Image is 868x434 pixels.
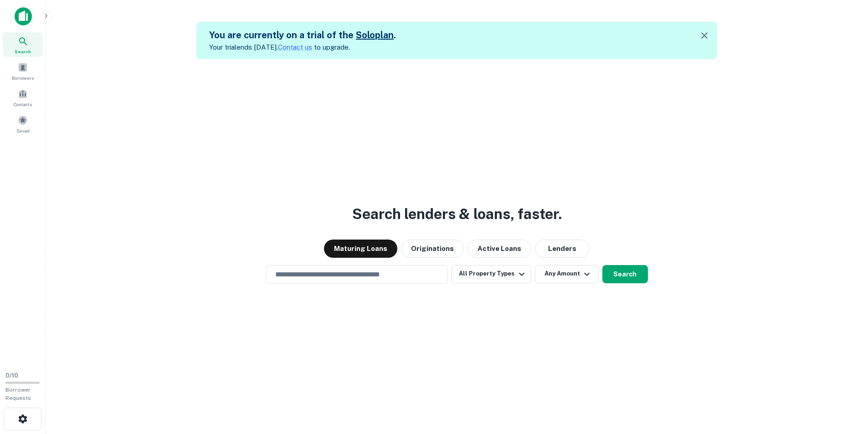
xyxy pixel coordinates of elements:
button: Any Amount [535,265,599,283]
a: Contact us [278,43,312,51]
button: Search [602,265,648,283]
button: Maturing Loans [324,240,397,258]
span: 0 / 10 [5,372,18,379]
button: Active Loans [467,240,531,258]
a: Search [3,32,43,57]
h3: Search lenders & loans, faster. [352,203,562,225]
span: Search [15,48,31,55]
span: Borrowers [12,74,34,82]
span: Saved [16,127,30,134]
a: Soloplan [356,30,394,41]
a: Borrowers [3,59,43,83]
p: Your trial ends [DATE]. to upgrade. [209,42,396,53]
button: Lenders [535,240,590,258]
iframe: Chat Widget [822,361,868,405]
button: Originations [401,240,464,258]
img: capitalize-icon.png [15,7,32,26]
a: Saved [3,112,43,136]
a: Contacts [3,85,43,110]
h5: You are currently on a trial of the . [209,28,396,42]
span: Borrower Requests [5,387,31,401]
button: All Property Types [452,265,531,283]
span: Contacts [14,101,32,108]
